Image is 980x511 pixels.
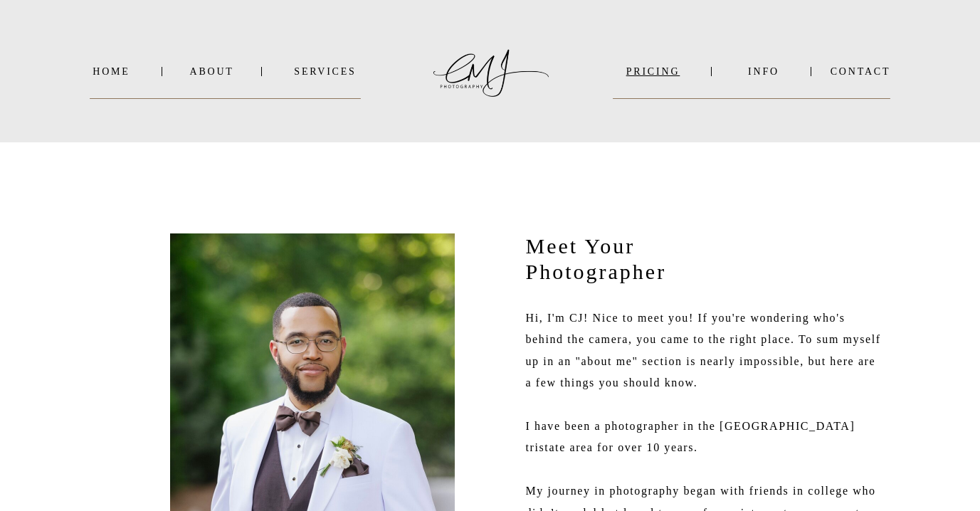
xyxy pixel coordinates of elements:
h1: Meet Your Photographer [526,233,684,291]
a: PRICING [613,66,693,77]
a: Contact [831,66,891,77]
a: INFO [729,66,799,77]
a: Home [90,66,133,77]
a: SERVICES [290,66,362,77]
a: About [190,66,233,77]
